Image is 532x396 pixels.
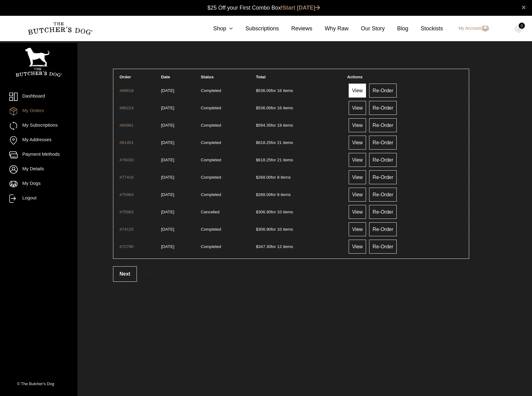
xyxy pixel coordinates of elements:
[113,266,137,282] a: Next
[256,244,258,249] span: $
[369,118,397,132] a: Re-Order
[256,140,258,145] span: $
[120,106,133,110] a: #86224
[161,192,174,197] time: [DATE]
[120,227,133,232] a: #74125
[253,203,344,220] td: for 10 items
[9,136,68,145] a: My Addresses
[198,151,253,168] td: Completed
[256,210,258,214] span: $
[256,227,271,232] span: 306.90
[256,75,265,79] span: Total
[256,123,258,128] span: $
[15,48,62,77] img: TBD_Portrait_Logo_White.png
[279,24,312,33] a: Reviews
[253,238,344,255] td: for 12 items
[349,118,366,132] a: View
[198,134,253,151] td: Completed
[349,240,366,254] a: View
[9,151,68,159] a: Payment Methods
[349,222,366,236] a: View
[161,123,174,128] time: [DATE]
[256,88,258,93] span: $
[198,221,253,237] td: Completed
[198,99,253,116] td: Completed
[349,84,366,98] a: View
[349,170,366,184] a: View
[198,117,253,133] td: Completed
[161,75,170,79] span: Date
[161,88,174,93] time: [DATE]
[369,101,397,115] a: Re-Order
[256,106,271,110] span: 536.00
[349,101,366,115] a: View
[256,175,271,180] span: 268.00
[369,205,397,219] a: Re-Order
[201,24,233,33] a: Shop
[120,158,133,162] a: #78433
[198,169,253,185] td: Completed
[161,158,174,162] time: [DATE]
[253,151,344,168] td: for 21 items
[161,140,174,145] time: [DATE]
[256,244,271,249] span: 347.30
[256,175,258,180] span: $
[369,222,397,236] a: Re-Order
[253,117,344,133] td: for 19 items
[369,188,397,202] a: Re-Order
[256,140,271,145] span: 618.25
[9,165,68,174] a: My Details
[256,210,271,214] span: 306.90
[120,244,133,249] a: #72780
[452,25,489,32] a: My Account
[161,244,174,249] time: [DATE]
[253,82,344,99] td: for 16 items
[9,180,68,188] a: My Dogs
[312,24,349,33] a: Why Raw
[256,227,258,232] span: $
[521,4,526,11] a: close
[120,75,131,79] span: Order
[256,158,271,162] span: 618.25
[349,205,366,219] a: View
[120,88,133,93] a: #89618
[349,188,366,202] a: View
[198,82,253,99] td: Completed
[120,192,133,197] a: #75964
[349,24,385,33] a: Our Story
[198,203,253,220] td: Cancelled
[233,24,279,33] a: Subscriptions
[256,192,258,197] span: $
[256,192,271,197] span: 268.00
[120,123,133,128] a: #83961
[369,240,397,254] a: Re-Order
[369,84,397,98] a: Re-Order
[385,24,408,33] a: Blog
[120,210,133,214] a: #75963
[253,186,344,203] td: for 8 items
[161,227,174,232] time: [DATE]
[369,170,397,184] a: Re-Order
[113,266,469,282] div: .is-active
[369,153,397,167] a: Re-Order
[198,186,253,203] td: Completed
[369,136,397,150] a: Re-Order
[201,75,214,79] span: Status
[256,106,258,110] span: $
[9,93,68,101] a: Dashboard
[256,123,271,128] span: 594.35
[9,194,68,203] a: Logout
[253,221,344,237] td: for 10 items
[253,134,344,151] td: for 21 items
[283,5,321,11] a: Start [DATE]
[519,23,525,29] div: 0
[256,158,258,162] span: $
[161,175,174,180] time: [DATE]
[349,136,366,150] a: View
[256,88,271,93] span: 536.00
[120,140,133,145] a: #81451
[9,122,68,130] a: My Subscriptions
[349,153,366,167] a: View
[161,210,174,214] time: [DATE]
[253,169,344,185] td: for 8 items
